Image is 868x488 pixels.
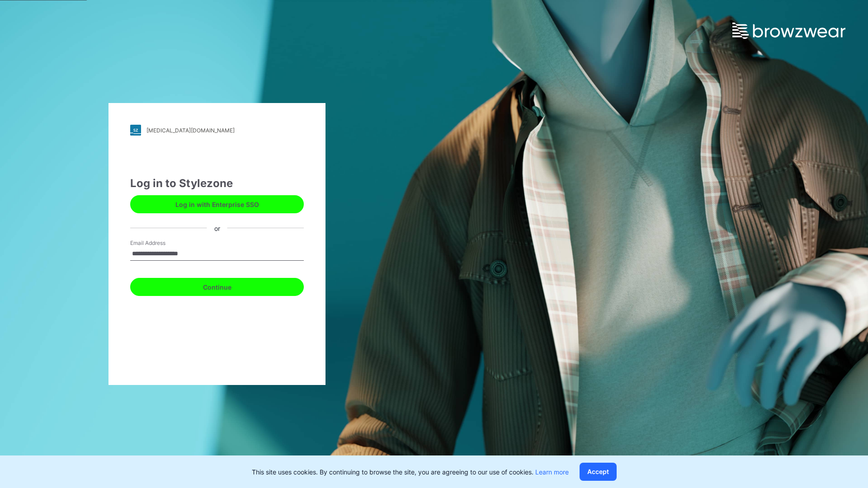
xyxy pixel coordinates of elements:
[130,278,304,296] button: Continue
[252,467,569,477] p: This site uses cookies. By continuing to browse the site, you are agreeing to our use of cookies.
[580,463,617,481] button: Accept
[130,125,304,136] a: [MEDICAL_DATA][DOMAIN_NAME]
[732,23,845,39] img: browzwear-logo.e42bd6dac1945053ebaf764b6aa21510.svg
[130,125,141,136] img: stylezone-logo.562084cfcfab977791bfbf7441f1a819.svg
[207,223,227,233] div: or
[130,175,304,192] div: Log in to Stylezone
[130,195,304,213] button: Log in with Enterprise SSO
[535,468,569,476] a: Learn more
[130,239,193,247] label: Email Address
[146,127,235,134] div: [MEDICAL_DATA][DOMAIN_NAME]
